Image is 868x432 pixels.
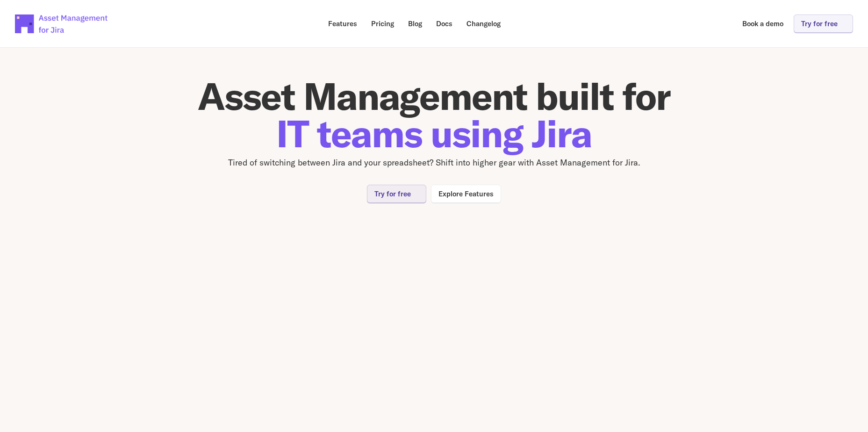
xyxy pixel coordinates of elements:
a: Explore Features [431,185,501,203]
a: Changelog [460,14,507,33]
p: Book a demo [742,20,783,27]
p: Try for free [801,20,838,27]
p: Features [328,20,357,27]
p: Tired of switching between Jira and your spreadsheet? Shift into higher gear with Asset Managemen... [154,156,715,170]
a: Features [322,14,364,33]
p: Docs [436,20,452,27]
a: Pricing [365,14,401,33]
a: Docs [430,14,459,33]
p: Try for free [374,190,411,197]
a: Book a demo [736,14,790,33]
p: Explore Features [438,190,494,197]
p: Changelog [466,20,501,27]
p: Pricing [371,20,394,27]
p: Blog [408,20,422,27]
a: Try for free [794,14,853,33]
span: IT teams using Jira [276,110,592,157]
a: Blog [402,14,429,33]
a: Try for free [367,185,426,203]
h1: Asset Management built for [154,78,715,152]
